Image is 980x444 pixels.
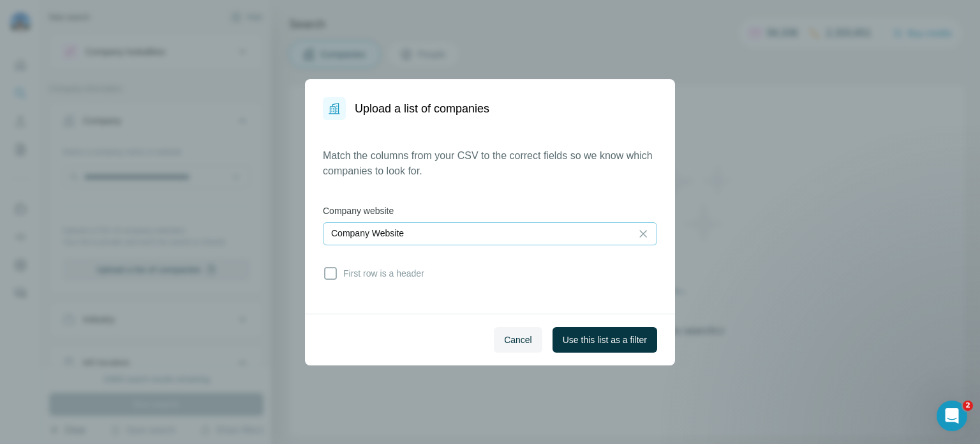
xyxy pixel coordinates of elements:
label: Company website [323,204,657,217]
span: Cancel [504,333,532,346]
span: Use this list as a filter [563,333,647,346]
p: Match the columns from your CSV to the correct fields so we know which companies to look for. [323,148,657,179]
p: Company Website [331,227,404,240]
iframe: Intercom live chat [937,401,967,431]
button: Use this list as a filter [553,327,657,353]
span: 2 [963,401,973,411]
span: First row is a header [338,267,424,280]
h1: Upload a list of companies [355,100,489,118]
button: Cancel [494,327,542,353]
